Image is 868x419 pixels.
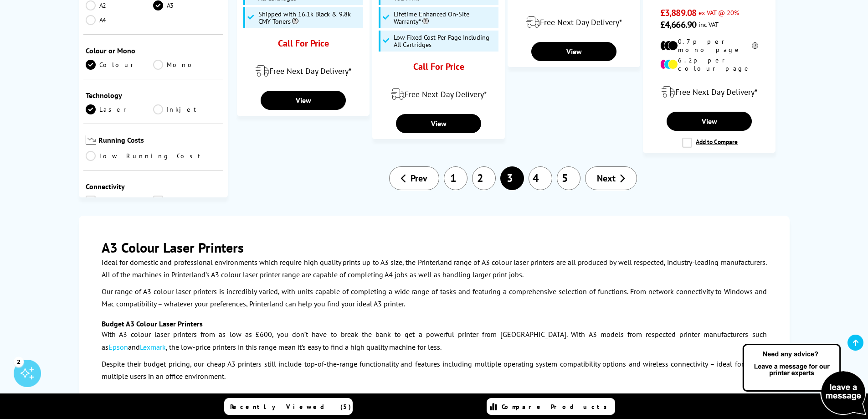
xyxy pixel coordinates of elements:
[390,61,488,77] div: Call For Price
[86,135,97,145] img: Running Costs
[531,42,616,61] a: View
[472,166,496,190] a: 2
[667,112,751,131] a: View
[102,392,767,401] h3: Top Of The Range A3 Colour Laser Printers
[394,10,497,25] span: Lifetime Enhanced On-Site Warranty*
[86,182,221,191] span: Connectivity
[699,8,739,17] span: ex VAT @ 20%
[102,319,767,328] h3: Budget A3 Colour Laser Printers
[487,398,615,415] a: Compare Products
[153,196,221,206] a: Network
[153,0,221,10] a: A3
[585,166,637,190] a: Next
[86,104,154,114] a: Laser
[86,0,154,10] a: A2
[98,135,221,147] span: Running Costs
[557,166,580,190] a: 5
[86,15,154,25] a: A4
[86,46,221,55] span: Colour or Mono
[102,328,767,353] p: With A3 colour laser printers from as low as £600, you don’t have to break the bank to get a powe...
[108,342,128,352] a: Epson
[660,19,696,31] span: £4,666.90
[411,172,427,184] span: Prev
[102,285,767,310] p: Our range of A3 colour laser printers is incredibly varied, with units capable of completing a wi...
[660,37,758,54] li: 0.7p per mono page
[660,56,758,72] li: 6.2p per colour page
[102,358,767,383] p: Despite their budget pricing, our cheap A3 printers still include top-of-the-range functionality ...
[102,256,767,281] p: Ideal for domestic and professional environments which require high quality prints up to A3 size,...
[14,357,24,367] div: 2
[597,172,616,184] span: Next
[502,403,612,411] span: Compare Products
[153,104,221,114] a: Inkjet
[261,91,345,110] a: View
[242,58,365,84] div: modal_delivery
[258,10,361,25] span: Shipped with 16.1k Black & 9.8k CMY Toners
[86,60,154,70] a: Colour
[224,398,353,415] a: Recently Viewed (5)
[86,151,221,161] a: Low Running Cost
[396,114,481,133] a: View
[254,37,352,54] div: Call For Price
[444,166,467,190] a: 1
[153,60,221,70] a: Mono
[660,7,696,19] span: £3,889.08
[389,166,439,190] a: Prev
[699,20,719,29] span: inc VAT
[230,403,351,411] span: Recently Viewed (5)
[648,79,770,105] div: modal_delivery
[86,91,221,100] span: Technology
[394,34,497,48] span: Low Fixed Cost Per Page Including All Cartridges
[377,82,500,107] div: modal_delivery
[682,138,738,148] label: Add to Compare
[529,166,552,190] a: 4
[86,196,154,206] a: USB
[513,10,635,35] div: modal_delivery
[740,342,868,417] img: Open Live Chat window
[102,238,767,256] h2: A3 Colour Laser Printers
[140,342,166,352] a: Lexmark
